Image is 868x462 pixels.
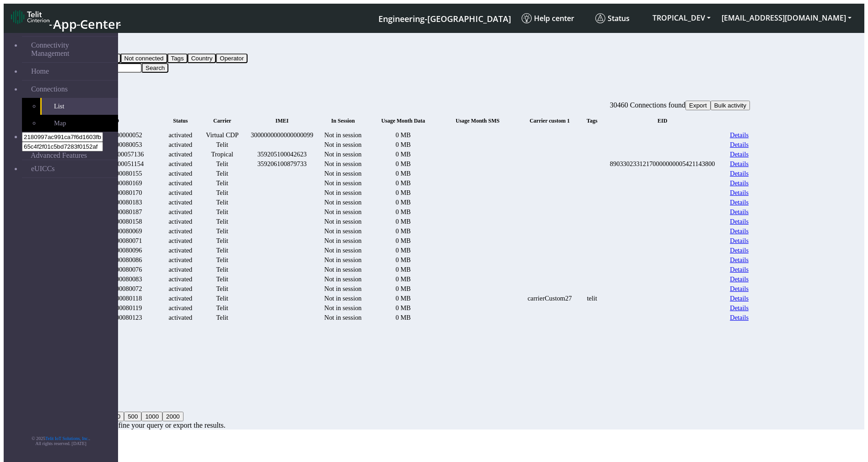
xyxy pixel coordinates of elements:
a: Details [730,170,749,177]
span: Not in session [324,199,362,206]
span: Not in session [324,227,362,235]
div: Telit [201,285,243,293]
nav: Connections list navigation [61,330,750,395]
span: List [54,102,64,110]
span: 0 MB [396,131,411,139]
span: 0 MB [396,160,411,167]
span: 0 MB [396,266,411,273]
a: Details [730,247,749,254]
span: Not in session [324,295,362,302]
a: Details [730,227,749,235]
div: Virtual CDP [201,131,243,139]
span: 0 MB [396,179,411,187]
img: logo-telit-cinterion-gw-new.png [11,10,49,24]
a: Details [730,189,749,197]
span: Connections [31,85,68,93]
button: Tags [167,54,188,63]
button: 1000 [141,412,162,421]
span: activated [168,208,192,215]
span: activated [168,227,192,235]
span: Carrier [213,118,231,124]
span: Tags [587,118,598,124]
div: carrierCustom27 [516,295,584,302]
button: [EMAIL_ADDRESS][DOMAIN_NAME] [716,10,857,26]
span: activated [168,160,192,167]
a: Map [40,115,118,132]
a: Details [730,131,749,139]
div: Connections [61,92,750,101]
div: fitlers menu [61,80,750,88]
span: activated [168,189,192,196]
span: Help center [522,13,574,23]
div: Telit [201,160,243,168]
a: Details [730,160,749,168]
a: eUICCs [22,160,118,177]
div: 359205100042623 [245,150,319,158]
span: IMEI [275,118,289,124]
span: 0 MB [396,256,411,263]
span: activated [168,275,192,283]
span: Not in session [324,189,362,196]
span: Not in session [324,275,362,283]
span: activated [168,141,192,148]
div: 359206100879733 [245,160,319,168]
a: List [40,98,118,115]
span: 0 MB [396,170,411,177]
span: Not in session [324,256,362,263]
span: 0 MB [396,150,411,158]
div: You may want to refine your query or export the results. [61,421,750,430]
img: status.svg [595,13,605,23]
a: Connections [22,81,118,98]
span: Status [173,118,188,124]
span: 0 MB [396,237,411,244]
div: 89033023312170000000005421143800 [600,160,725,168]
a: App Center [11,7,119,29]
span: activated [168,179,192,187]
span: Not in session [324,160,362,167]
span: Not in session [324,304,362,312]
div: Telit [201,141,243,149]
span: Carrier custom 1 [529,118,570,124]
button: Operator [216,54,248,63]
a: Details [730,199,749,206]
div: Telit [201,266,243,274]
span: Not in session [324,218,362,225]
a: Details [730,266,749,274]
span: 0 MB [396,218,411,225]
span: Not in session [324,266,362,273]
a: Details [730,314,749,322]
a: Details [730,237,749,245]
button: 2000 [162,412,183,421]
a: Details [730,208,749,216]
span: 0 MB [396,141,411,148]
a: Details [730,304,749,312]
span: App Center [53,16,121,32]
div: 20 [61,412,750,421]
span: activated [168,285,192,292]
div: Telit [201,218,243,226]
span: Status [595,13,630,23]
button: Country [188,54,216,63]
span: 0 MB [396,247,411,254]
span: Not in session [324,314,362,321]
span: Not in session [324,179,362,187]
span: activated [168,247,192,254]
span: 0 MB [396,208,411,215]
span: 0 MB [396,285,411,292]
a: Your current platform instance [378,10,511,27]
div: Telit [201,304,243,312]
span: Not in session [324,208,362,215]
div: Telit [201,189,243,197]
div: Telit [201,199,243,206]
span: In Session [331,118,355,124]
span: activated [168,131,192,139]
span: activated [168,304,192,312]
div: Telit [201,237,243,245]
div: Telit [201,179,243,187]
span: Export [689,102,707,109]
span: Map [54,119,66,127]
span: 0 MB [396,275,411,283]
span: Not in session [324,237,362,244]
div: Telit [201,295,243,302]
a: Home [22,63,118,80]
